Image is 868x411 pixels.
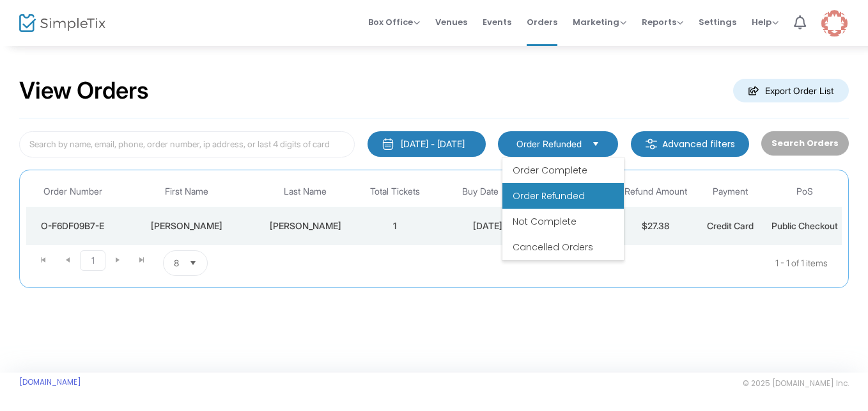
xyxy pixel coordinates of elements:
div: Jared [123,220,251,232]
div: Albaugh [256,220,354,232]
span: Box Office [368,16,420,28]
span: Not Complete [513,215,577,228]
div: O-F6DF09B7-E [29,220,116,232]
span: Order Refunded [513,189,585,202]
th: Total Tickets [358,177,433,207]
span: Reports [642,16,683,28]
span: Events [483,6,511,38]
span: Order Refunded [516,138,582,150]
span: Cancelled Orders [513,241,593,254]
img: monthly [382,138,394,150]
span: Help [752,16,779,28]
span: 8 [174,257,179,270]
m-button: Export Order List [733,79,849,102]
td: $27.38 [618,207,693,245]
span: Order Complete [513,164,587,177]
span: Credit Card [707,220,754,231]
input: Search by name, email, phone, order number, ip address, or last 4 digits of card [19,131,355,157]
span: PoS [796,186,813,197]
button: Select [184,251,202,275]
span: © 2025 [DOMAIN_NAME] Inc. [743,378,849,389]
span: Marketing [573,16,626,28]
span: Page 1 [80,250,105,271]
span: Orders [527,6,557,38]
span: Last Name [284,186,327,197]
th: Refund Amount [618,177,693,207]
button: Select [587,137,605,151]
span: Order Number [43,186,102,197]
span: Buy Date [462,186,499,197]
span: First Name [165,186,208,197]
a: [DOMAIN_NAME] [19,377,81,387]
span: Payment [713,186,748,197]
button: [DATE] - [DATE] [368,131,486,157]
span: Venues [435,6,467,38]
td: 1 [358,207,433,245]
span: Settings [699,6,736,38]
kendo-pager-info: 1 - 1 of 1 items [335,250,828,276]
m-button: Advanced filters [631,131,749,157]
span: Public Checkout [771,220,838,231]
h2: View Orders [19,77,149,105]
div: [DATE] - [DATE] [401,138,465,150]
div: 8/11/2025 [435,220,541,232]
img: filter [645,138,658,150]
div: Data table [26,177,842,245]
